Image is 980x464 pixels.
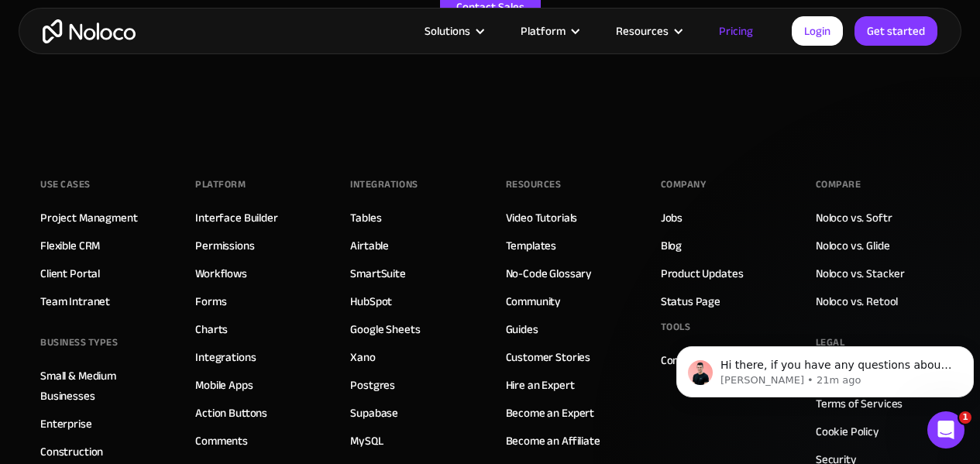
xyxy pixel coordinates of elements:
[521,21,566,41] div: Platform
[792,16,843,46] a: Login
[506,347,591,367] a: Customer Stories
[350,208,381,228] a: Tables
[597,21,700,41] div: Resources
[506,403,595,423] a: Become an Expert
[670,314,980,422] iframe: Intercom notifications message
[816,263,905,284] a: Noloco vs. Stacker
[816,208,892,228] a: Noloco vs. Softr
[40,263,100,284] a: Client Portal
[350,291,392,311] a: HubSpot
[661,173,707,196] div: Company
[40,291,110,311] a: Team Intranet
[195,291,226,311] a: Forms
[661,315,691,339] div: Tools
[350,235,389,256] a: Airtable
[816,235,890,256] a: Noloco vs. Glide
[854,16,937,46] a: Get started
[43,19,136,43] a: home
[816,291,898,311] a: Noloco vs. Retool
[927,411,965,449] iframe: Intercom live chat
[616,21,669,41] div: Resources
[350,403,398,423] a: Supabase
[195,375,253,395] a: Mobile Apps
[195,235,254,256] a: Permissions
[501,21,597,41] div: Platform
[195,347,256,367] a: Integrations
[661,291,720,311] a: Status Page
[959,411,971,424] span: 1
[661,350,770,370] a: Convert Date Formats
[40,331,118,354] div: BUSINESS TYPES
[350,347,375,367] a: Xano
[350,173,418,196] div: INTEGRATIONS
[40,414,92,434] a: Enterprise
[506,319,538,339] a: Guides
[506,291,562,311] a: Community
[425,21,470,41] div: Solutions
[506,173,562,196] div: Resources
[195,431,248,451] a: Comments
[506,263,593,284] a: No-Code Glossary
[350,431,383,451] a: MySQL
[661,208,683,228] a: Jobs
[816,421,879,442] a: Cookie Policy
[350,319,420,339] a: Google Sheets
[405,21,501,41] div: Solutions
[506,375,575,395] a: Hire an Expert
[661,235,682,256] a: Blog
[661,263,744,284] a: Product Updates
[506,208,578,228] a: Video Tutorials
[195,263,247,284] a: Workflows
[40,366,164,406] a: Small & Medium Businesses
[506,235,557,256] a: Templates
[816,173,861,196] div: Compare
[350,263,406,284] a: SmartSuite
[700,21,772,41] a: Pricing
[350,375,395,395] a: Postgres
[195,403,267,423] a: Action Buttons
[40,235,100,256] a: Flexible CRM
[506,431,600,451] a: Become an Affiliate
[195,173,246,196] div: Platform
[40,208,137,228] a: Project Managment
[40,173,91,196] div: Use Cases
[195,319,228,339] a: Charts
[195,208,277,228] a: Interface Builder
